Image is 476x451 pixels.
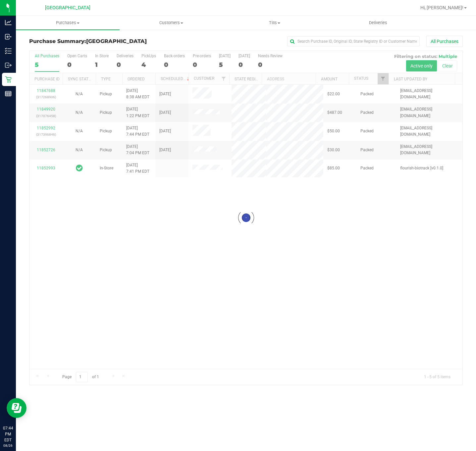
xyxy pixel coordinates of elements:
[29,38,174,44] h3: Purchase Summary:
[420,5,463,10] span: Hi, [PERSON_NAME]!
[5,48,12,54] inline-svg: Inventory
[3,443,13,448] p: 08/26
[360,20,396,26] span: Deliveries
[426,36,463,47] button: All Purchases
[7,398,26,418] iframe: Resource center
[3,425,13,443] p: 07:44 PM EDT
[327,16,430,30] a: Deliveries
[5,76,12,83] inline-svg: Retail
[5,33,12,40] inline-svg: Inbound
[223,16,327,30] a: Tills
[5,62,12,68] inline-svg: Outbound
[5,90,12,97] inline-svg: Reports
[5,19,12,26] inline-svg: Analytics
[120,20,223,26] span: Customers
[223,20,326,26] span: Tills
[86,38,147,44] span: [GEOGRAPHIC_DATA]
[16,20,120,26] span: Purchases
[45,5,90,11] span: [GEOGRAPHIC_DATA]
[16,16,120,30] a: Purchases
[120,16,223,30] a: Customers
[287,36,420,46] input: Search Purchase ID, Original ID, State Registry ID or Customer Name...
